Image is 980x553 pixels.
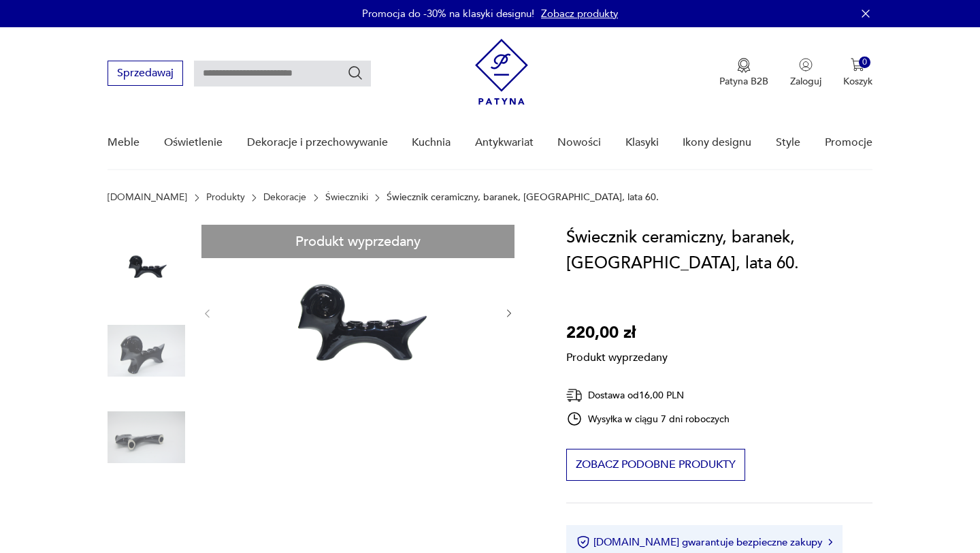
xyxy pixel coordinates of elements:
p: Patyna B2B [719,75,768,88]
p: Koszyk [843,75,872,88]
a: Style [776,116,800,169]
a: Meble [108,116,140,169]
a: [DOMAIN_NAME] [108,192,187,203]
a: Nowości [557,116,601,169]
p: 220,00 zł [566,320,668,346]
a: Dekoracje [263,192,306,203]
a: Świeczniki [325,192,368,203]
img: Patyna - sklep z meblami i dekoracjami vintage [475,39,528,105]
a: Klasyki [625,116,659,169]
button: 0Koszyk [843,58,872,88]
button: Sprzedawaj [108,61,183,86]
img: Ikona dostawy [566,387,583,404]
a: Zobacz produkty [541,7,618,20]
a: Produkty [206,192,245,203]
img: Ikona strzałki w prawo [828,539,832,546]
p: Świecznik ceramiczny, baranek, [GEOGRAPHIC_DATA], lata 60. [387,192,659,203]
div: Wysyłka w ciągu 7 dni roboczych [566,411,730,427]
a: Ikony designu [683,116,751,169]
a: Ikona medaluPatyna B2B [719,58,768,88]
button: Szukaj [347,65,363,81]
a: Dekoracje i przechowywanie [247,116,388,169]
p: Zaloguj [790,75,821,88]
button: [DOMAIN_NAME] gwarantuje bezpieczne zakupy [576,535,832,549]
img: Ikona koszyka [851,58,864,72]
a: Kuchnia [412,116,451,169]
div: Dostawa od 16,00 PLN [566,387,730,404]
p: Produkt wyprzedany [566,346,668,365]
a: Sprzedawaj [108,69,183,79]
a: Oświetlenie [164,116,223,169]
a: Antykwariat [475,116,534,169]
a: Promocje [825,116,872,169]
button: Zobacz podobne produkty [566,449,745,481]
p: Promocja do -30% na klasyki designu! [362,7,534,20]
button: Patyna B2B [719,58,768,88]
img: Ikona certyfikatu [576,535,590,549]
img: Ikona medalu [737,58,751,73]
img: Ikonka użytkownika [799,58,813,72]
div: 0 [859,57,870,68]
h1: Świecznik ceramiczny, baranek, [GEOGRAPHIC_DATA], lata 60. [566,225,872,276]
button: Zaloguj [790,58,821,88]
